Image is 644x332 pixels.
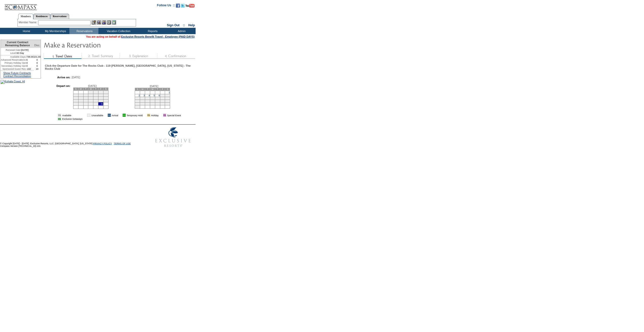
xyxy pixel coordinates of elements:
[163,114,166,117] td: 01
[33,14,50,19] a: Residences
[102,20,106,25] img: Impersonate
[150,88,155,90] td: W
[88,94,93,97] td: 8
[82,54,119,59] img: step2_state1.gif
[98,99,103,102] td: 24
[93,97,98,99] td: 16
[145,97,150,100] td: 11
[93,94,98,97] td: 9
[167,23,179,27] a: Sign Out
[69,28,98,34] td: Reservations
[135,102,140,105] td: 23
[93,90,98,94] td: 2
[144,114,146,116] img: i.gif
[160,94,165,97] td: 7
[151,114,159,117] td: Holiday
[155,97,160,100] td: 13
[45,64,194,70] div: Click the Departure Date for The Rocks Club - 119 [PERSON_NAME], [GEOGRAPHIC_DATA], [US_STATE] - ...
[165,97,170,100] td: 15
[44,54,82,59] img: step1_state2.gif
[160,97,165,100] td: 14
[149,94,150,97] a: 4
[1,55,26,58] td: Available Days:
[160,100,165,102] td: 21
[150,85,158,88] span: [DATE]
[176,4,180,8] img: Become our fan on Facebook
[62,118,83,120] td: Exclusive Getaways
[145,100,150,102] td: 18
[144,94,145,97] a: 3
[34,58,41,61] td: 0
[123,114,125,117] td: 01
[88,99,93,102] td: 22
[83,94,88,97] td: 7
[155,88,160,90] td: T
[1,67,26,70] td: Sponsored Guest Res:
[167,28,196,34] td: Admin
[78,87,83,90] td: M
[72,76,80,79] span: [DATE]
[181,4,185,8] img: Follow us on Twitter
[47,76,70,79] td: Arrive on:
[78,94,83,97] td: 6
[26,67,34,70] td: -162
[83,87,88,90] td: T
[150,97,155,100] td: 12
[10,52,17,55] span: Level:
[165,88,170,90] td: S
[119,54,157,59] img: step3_state1.gif
[88,102,93,105] td: 29
[73,97,78,99] td: 12
[1,61,26,64] td: Primary Holiday Opt:
[135,97,140,100] td: 9
[140,97,145,100] td: 10
[93,87,98,90] td: T
[50,14,69,19] a: Reservations
[88,97,93,99] td: 15
[73,94,78,97] td: 5
[18,14,34,19] a: Members
[176,5,180,8] a: Become our fan on Facebook
[188,23,195,27] a: Help
[167,114,181,117] td: Special Event
[73,87,78,90] td: S
[150,100,155,102] td: 19
[6,49,21,52] span: Renewal Date:
[98,97,103,99] td: 17
[150,125,196,150] img: Exclusive Resorts
[1,64,26,67] td: Secondary Holiday Opt:
[58,114,61,117] td: 01
[104,114,107,116] img: i.gif
[155,102,160,105] td: 27
[26,64,34,67] td: 0
[107,20,111,25] img: Reservations
[147,114,150,117] td: 01
[34,64,41,67] td: 0
[93,102,98,105] td: 30
[83,99,88,102] td: 21
[47,84,70,110] td: Depart on:
[160,88,165,90] td: F
[157,54,195,59] img: step4_state1.gif
[84,114,86,116] img: i.gif
[103,97,108,99] td: 18
[58,118,61,120] td: 01
[114,142,131,145] a: TERMS OF USE
[112,114,118,117] td: Arrival
[181,5,185,8] a: Follow us on Twitter
[154,94,155,97] a: 5
[155,100,160,102] td: 20
[98,28,138,34] td: Vacation Collection
[165,100,170,102] td: 22
[97,20,101,25] img: View
[140,88,145,90] td: M
[34,55,41,58] td: 101.00
[78,97,83,99] td: 13
[158,94,160,97] a: 6
[119,114,122,116] img: i.gif
[150,102,155,105] td: 26
[135,100,140,102] td: 16
[183,23,185,27] span: ::
[98,102,103,105] td: 31
[1,48,34,52] td: [DATE]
